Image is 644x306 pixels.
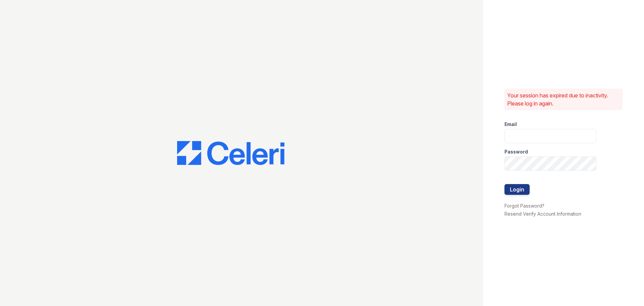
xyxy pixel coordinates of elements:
img: CE_Logo_Blue-a8612792a0a2168367f1c8372b55b34899dd931a85d93a1a3d3e32e68fde9ad4.png [177,141,284,165]
a: Resend Verify Account Information [504,211,581,217]
label: Password [504,148,528,155]
a: Forgot Password? [504,203,544,209]
p: Your session has expired due to inactivity. Please log in again. [507,91,620,107]
label: Email [504,121,517,128]
button: Login [504,184,530,195]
